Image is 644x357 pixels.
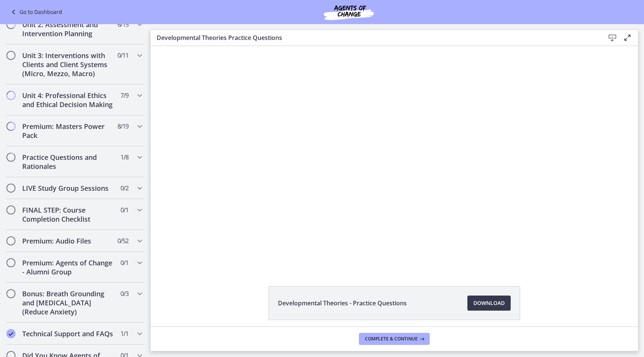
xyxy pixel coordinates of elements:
[278,299,407,308] span: Developmental Theories - Practice Questions
[473,299,505,308] span: Download
[118,51,128,60] span: 0 / 11
[151,46,638,269] iframe: Video Lesson
[304,3,394,21] img: Agents of Change Social Work Test Prep
[121,289,128,298] span: 0 / 3
[157,33,593,42] h3: Developmental Theories Practice Questions
[121,153,128,162] span: 1 / 8
[121,329,128,338] span: 1 / 1
[121,184,128,193] span: 0 / 2
[121,205,128,215] span: 0 / 1
[22,51,114,78] h2: Unit 3: Interventions with Clients and Client Systems (Micro, Mezzo, Macro)
[22,236,114,245] h2: Premium: Audio Files
[22,153,114,171] h2: Practice Questions and Rationales
[22,122,114,140] h2: Premium: Masters Power Pack
[22,205,114,224] h2: FINAL STEP: Course Completion Checklist
[467,296,511,311] a: Download
[121,258,128,267] span: 0 / 1
[118,20,128,29] span: 6 / 15
[365,336,418,342] span: Complete & continue
[22,184,114,193] h2: LIVE Study Group Sessions
[121,91,128,100] span: 7 / 9
[118,122,128,131] span: 8 / 19
[118,236,128,245] span: 0 / 52
[6,329,15,338] i: Completed
[22,91,114,109] h2: Unit 4: Professional Ethics and Ethical Decision Making
[9,8,62,17] a: Go to Dashboard
[359,333,430,345] button: Complete & continue
[22,329,114,338] h2: Technical Support and FAQs
[22,258,114,276] h2: Premium: Agents of Change - Alumni Group
[22,289,114,316] h2: Bonus: Breath Grounding and [MEDICAL_DATA] (Reduce Anxiety)
[22,20,114,38] h2: Unit 2: Assessment and Intervention Planning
